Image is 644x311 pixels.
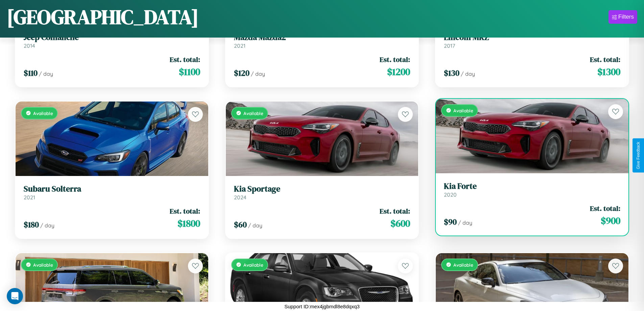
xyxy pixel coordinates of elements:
[33,262,53,268] span: Available
[39,70,53,77] span: / day
[444,181,620,198] a: Kia Forte2020
[444,191,457,198] span: 2020
[444,216,457,227] span: $ 90
[390,217,410,230] span: $ 600
[234,184,410,201] a: Kia Sportage2024
[7,288,23,304] div: Open Intercom Messenger
[24,32,200,42] h3: Jeep Comanche
[24,194,35,201] span: 2021
[234,42,245,49] span: 2021
[243,262,263,268] span: Available
[33,110,53,116] span: Available
[170,206,200,216] span: Est. total:
[444,42,455,49] span: 2017
[24,219,39,230] span: $ 180
[609,10,637,24] button: Filters
[234,67,249,79] span: $ 120
[24,67,38,79] span: $ 110
[636,142,641,169] div: Give Feedback
[458,219,472,226] span: / day
[618,14,634,20] div: Filters
[7,3,199,31] h1: [GEOGRAPHIC_DATA]
[234,219,247,230] span: $ 60
[444,67,459,79] span: $ 130
[24,42,35,49] span: 2014
[444,32,620,42] h3: Lincoln MKZ
[444,32,620,49] a: Lincoln MKZ2017
[461,70,475,77] span: / day
[444,181,620,191] h3: Kia Forte
[24,184,200,201] a: Subaru Solterra2021
[234,184,410,194] h3: Kia Sportage
[234,194,246,201] span: 2024
[453,108,473,113] span: Available
[453,262,473,268] span: Available
[248,222,262,229] span: / day
[24,32,200,49] a: Jeep Comanche2014
[284,302,360,311] p: Support ID: mex4jgbmdl8e8dqxq3
[387,65,410,79] span: $ 1200
[234,32,410,42] h3: Mazda Mazda2
[590,54,620,64] span: Est. total:
[590,203,620,213] span: Est. total:
[24,184,200,194] h3: Subaru Solterra
[179,65,200,79] span: $ 1100
[380,54,410,64] span: Est. total:
[234,32,410,49] a: Mazda Mazda22021
[251,70,265,77] span: / day
[40,222,54,229] span: / day
[601,214,620,227] span: $ 900
[170,54,200,64] span: Est. total:
[597,65,620,79] span: $ 1300
[243,110,263,116] span: Available
[380,206,410,216] span: Est. total:
[177,217,200,230] span: $ 1800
